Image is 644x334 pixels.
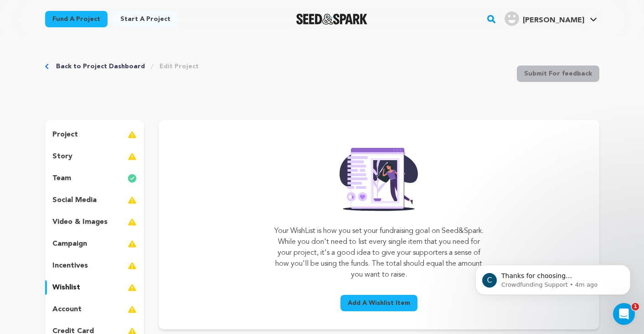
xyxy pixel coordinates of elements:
img: Seed&Spark Logo Dark Mode [296,14,368,25]
button: story [45,149,144,164]
img: warning-full.svg [128,238,137,249]
img: warning-full.svg [128,282,137,293]
p: project [52,129,78,140]
button: team [45,171,144,186]
a: Fund a project [45,11,108,27]
a: Seed&Spark Homepage [296,14,368,25]
button: project [45,127,144,142]
div: Ester N.'s Profile [505,11,584,26]
img: check-circle-full.svg [128,173,137,184]
p: story [52,151,72,162]
a: Edit Project [160,62,199,71]
p: team [52,173,71,184]
a: Back to Project Dashboard [56,62,145,71]
img: Seed&Spark Rafiki Image [332,142,425,211]
a: Ester N.'s Profile [503,10,599,26]
span: [PERSON_NAME] [523,17,584,24]
p: social media [52,195,97,206]
img: warning-full.svg [128,195,137,206]
iframe: Intercom live chat [613,303,635,325]
button: video & images [45,215,144,229]
p: account [52,304,82,315]
p: video & images [52,217,108,228]
button: account [45,302,144,317]
button: Add A Wishlist Item [340,295,417,311]
img: warning-full.svg [128,304,137,315]
button: wishlist [45,280,144,295]
button: campaign [45,237,144,251]
img: warning-full.svg [128,129,137,140]
img: warning-full.svg [128,151,137,162]
button: Submit For feedback [517,66,599,82]
div: Breadcrumb [45,62,199,71]
p: campaign [52,238,87,249]
span: Ester N.'s Profile [503,10,599,29]
img: warning-full.svg [128,260,137,271]
p: wishlist [52,282,80,293]
button: social media [45,193,144,207]
span: 1 [632,303,639,310]
p: Your WishList is how you set your fundraising goal on Seed&Spark. While you don't need to list ev... [274,226,484,280]
iframe: Intercom notifications message [462,246,644,309]
img: warning-full.svg [128,217,137,228]
button: incentives [45,258,144,273]
img: user.png [505,11,519,26]
p: incentives [52,260,88,271]
a: Start a project [113,11,178,27]
span: Add A Wishlist Item [348,299,410,308]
